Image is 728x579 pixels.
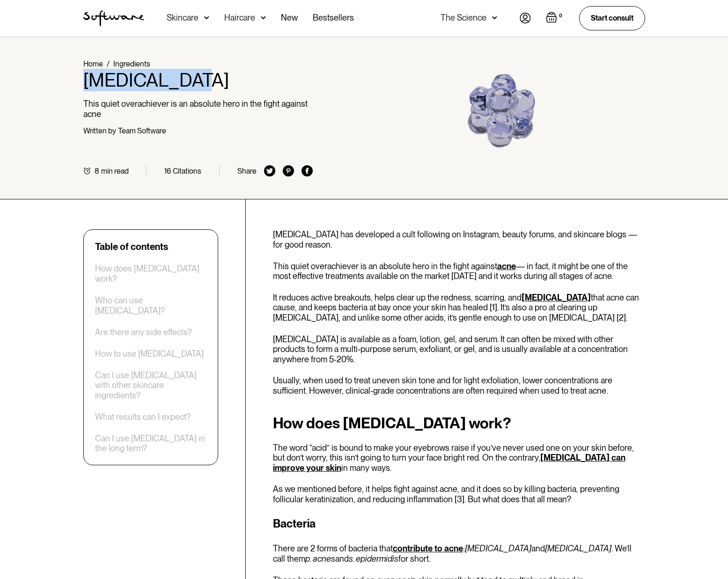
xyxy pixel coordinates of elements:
a: How to use [MEDICAL_DATA] [95,349,204,359]
a: Ingredients [113,59,150,68]
img: Software Logo [83,10,144,26]
a: Home [83,59,103,68]
em: [MEDICAL_DATA] [545,543,611,553]
p: The word “acid” is bound to make your eyebrows raise if you’ve never used one on your skin before... [273,443,645,473]
a: Who can use [MEDICAL_DATA]? [95,295,206,315]
a: home [83,10,144,26]
h2: How does [MEDICAL_DATA] work? [273,415,645,432]
p: [MEDICAL_DATA] is available as a foam, lotion, gel, and serum. It can often be mixed with other p... [273,334,645,365]
p: As we mentioned before, it helps fight against acne, and it does so by killing bacteria, preventi... [273,484,645,504]
a: Are there any side effects? [95,327,192,337]
div: / [107,59,110,68]
img: arrow down [261,13,266,22]
div: Haircare [224,13,255,22]
img: facebook icon [301,165,313,176]
p: This quiet overachiever is an absolute hero in the fight against — in fact, it might be one of th... [273,261,645,281]
em: p. acnes [305,554,335,564]
a: [MEDICAL_DATA] can improve your skin [273,453,625,473]
img: twitter icon [264,165,275,176]
a: Can I use [MEDICAL_DATA] with other skincare ingredients? [95,370,206,401]
div: Table of contents [95,241,168,252]
a: acne [497,261,516,271]
div: Team Software [118,126,166,135]
img: arrow down [204,13,209,22]
div: The Science [441,13,486,22]
h3: Bacteria [273,515,645,532]
p: Usually, when used to treat uneven skin tone and for light exfoliation, lower concentrations are ... [273,375,645,396]
div: 16 [164,167,171,176]
a: contribute to acne [393,543,463,553]
p: It reduces active breakouts, helps clear up the redness, scarring, and that acne can cause, and k... [273,293,645,323]
em: s. epidermidis [349,554,398,564]
div: 0 [557,12,564,20]
div: Share [237,167,257,176]
a: What results can I expect? [95,412,191,422]
p: This quiet overachiever is an absolute hero in the fight against acne [83,99,313,119]
em: [MEDICAL_DATA] [465,543,531,553]
a: How does [MEDICAL_DATA] work? [95,264,206,284]
div: Written by [83,126,116,135]
a: [MEDICAL_DATA] [522,293,591,302]
img: arrow down [492,13,497,22]
img: pinterest icon [283,165,294,176]
a: Start consult [579,6,645,30]
a: Can I use [MEDICAL_DATA] in the long term? [95,433,206,454]
div: min read [101,167,129,176]
div: 8 [95,167,99,176]
p: [MEDICAL_DATA] has developed a cult following on Instagram, beauty forums, and skincare blogs — f... [273,229,645,249]
p: There are 2 forms of bacteria that : and . We’ll call them and for short. [273,543,645,564]
a: Open empty cart [546,12,564,25]
div: Skincare [167,13,199,22]
h1: [MEDICAL_DATA] [83,69,313,91]
div: Citations [173,167,201,176]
